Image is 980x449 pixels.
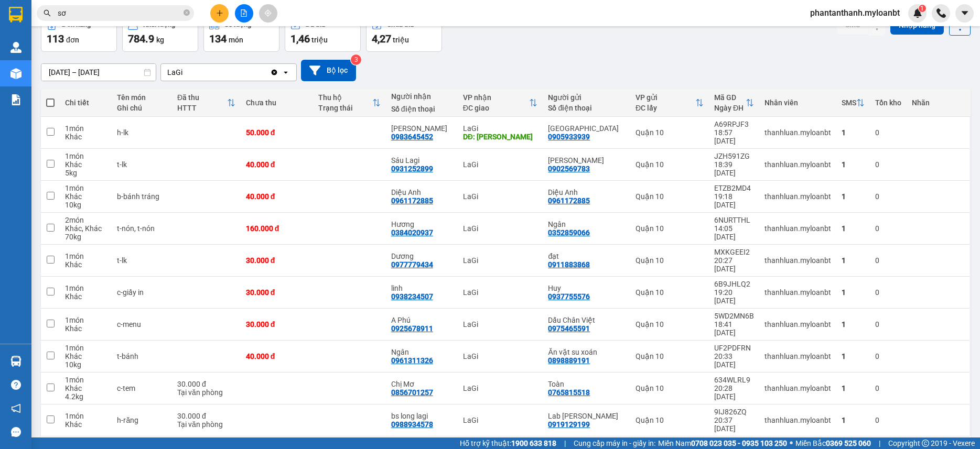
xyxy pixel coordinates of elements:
div: 0975465591 [548,324,590,333]
div: Triệu Mobie [391,124,453,133]
span: | [879,437,880,449]
div: LaGi [463,320,538,328]
div: 1 [842,256,865,265]
div: 0902569783 [548,165,590,173]
div: bs long lagi [391,412,453,420]
div: 18:39 [DATE] [714,160,754,177]
span: Miền Bắc [795,437,871,449]
div: Đã thu [177,93,227,102]
div: Người gửi [548,93,625,102]
div: 19:18 [DATE] [714,192,754,209]
span: caret-down [960,8,970,18]
div: ĐC giao [463,104,530,112]
span: đơn [66,36,79,44]
div: Mã GD [714,93,746,102]
div: 0961172885 [548,196,590,205]
span: message [11,427,21,437]
input: Tìm tên, số ĐT hoặc mã đơn [58,7,181,19]
div: 30.000 đ [177,412,235,420]
div: Khác [65,260,106,269]
div: Quận 10 [636,384,704,392]
div: đạt [548,252,625,260]
div: 0 [875,288,901,297]
div: Ăn vặt su xoán [548,348,625,356]
div: Số điện thoại [548,104,625,112]
span: ⚪️ [790,441,793,445]
div: 160.000 đ [246,224,308,233]
div: Khác, Khác [65,224,106,233]
div: Nhân viên [764,98,831,107]
div: Khác [65,292,106,301]
div: 1 [842,160,865,169]
span: 134 [209,32,227,45]
div: 0983645452 [391,133,433,141]
div: Quận 10 [636,256,704,265]
div: 0 [875,384,901,392]
div: 4.2 kg [65,392,106,401]
div: t-lk [117,160,167,169]
div: 1 món [65,284,106,292]
div: Quận 10 [636,288,704,297]
span: 4,27 [372,32,391,45]
div: t-bánh [117,352,167,360]
span: Miền Nam [658,437,787,449]
div: Tại văn phòng [177,388,235,397]
sup: 1 [919,5,926,12]
div: LaGi [463,384,538,392]
div: A Phú [391,316,453,324]
div: 634WLRL9 [714,376,754,384]
div: 20:27 [DATE] [714,256,754,273]
span: aim [264,9,272,17]
div: 9IJ826ZQ [714,408,754,416]
span: triệu [311,36,328,44]
div: 40.000 đ [246,160,308,169]
div: 1 món [65,252,106,260]
div: 0 [875,320,901,328]
div: VP gửi [636,93,695,102]
div: c-giấy in [117,288,167,297]
button: caret-down [955,4,974,23]
img: icon-new-feature [913,8,922,18]
div: 1 [842,192,865,201]
span: Hỗ trợ kỹ thuật: [460,437,556,449]
div: 1 món [65,344,106,352]
div: Quận 10 [636,160,704,169]
th: Toggle SortBy [709,89,759,117]
div: Trường Giang [548,124,625,133]
span: copyright [922,440,929,447]
div: 1 [842,416,865,424]
div: 50.000 đ [246,128,308,137]
div: Khác [65,324,106,333]
div: 0931252899 [391,165,433,173]
div: Dương [391,252,453,260]
div: 30.000 đ [246,256,308,265]
div: 1 [842,384,865,392]
div: 0911883868 [548,260,590,269]
div: Chưa thu [246,98,308,107]
div: t-lk [117,256,167,265]
span: triệu [393,36,409,44]
div: MXKGEEI2 [714,248,754,256]
div: 0 [875,128,901,137]
div: 1 [842,352,865,360]
div: 30.000 đ [246,320,308,328]
button: Khối lượng784.9kg [122,14,198,52]
th: Toggle SortBy [836,89,870,117]
div: 10 kg [65,360,106,369]
span: close-circle [184,8,190,18]
div: Khác [65,192,106,201]
span: món [229,36,243,44]
div: h-lk [117,128,167,137]
div: Thu hộ [318,93,372,102]
img: solution-icon [10,94,21,105]
button: Chưa thu4,27 triệu [366,14,442,52]
div: Tên món [117,93,167,102]
div: 18:57 [DATE] [714,128,754,145]
div: 1 [842,128,865,137]
div: LaGi [167,67,182,78]
div: Hương [391,220,453,228]
div: t-nón, t-nón [117,224,167,233]
div: A69RPJF3 [714,120,754,128]
span: Cung cấp máy in - giấy in: [574,437,655,449]
svg: open [282,68,290,76]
